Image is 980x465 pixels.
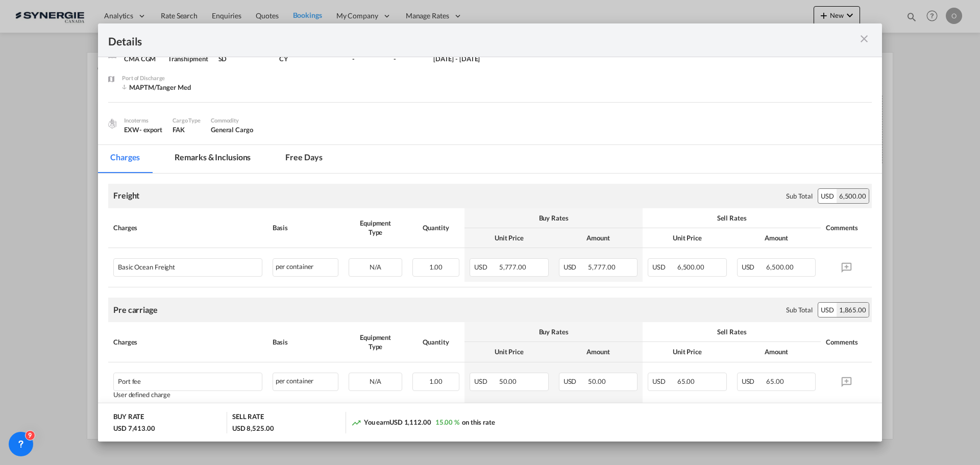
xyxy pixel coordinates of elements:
div: Port fee [118,373,223,385]
span: 6,500.00 [766,263,793,271]
md-dialog: Port of Loading ... [98,23,882,442]
th: Comments [821,208,872,248]
md-tab-item: Remarks & Inclusions [162,145,263,173]
th: Unit Price [464,228,554,248]
div: Charges [113,337,262,347]
div: Buy Rates [470,327,638,336]
div: Quantity [412,223,459,232]
span: 1.00 [429,263,443,271]
div: 6 Oct 2025 - 31 Oct 2025 [433,54,480,63]
span: USD [474,377,498,385]
div: Basic Ocean Freight [118,259,223,271]
div: Equipment Type [349,218,402,237]
div: per container [273,373,339,391]
span: 15.00 % [435,418,459,426]
span: N/A [370,263,381,271]
div: - [394,54,423,63]
img: cargo.png [107,118,118,129]
th: Amount [554,342,643,362]
div: User defined charge [113,391,262,399]
div: SELL RATE [232,412,264,424]
div: SD [218,54,269,63]
div: Sub Total [786,191,813,201]
div: Buy Rates [470,213,638,223]
div: Commodity [211,116,253,125]
span: 50.00 [588,377,606,385]
span: 65.00 [766,377,784,385]
div: EXW [124,125,162,134]
div: FAK [173,125,201,134]
div: Basis [273,223,339,232]
div: Sell Rates [648,327,816,336]
div: USD 8,525.00 [232,424,274,433]
th: Comments [821,322,872,362]
span: 1.00 [429,377,443,385]
div: Equipment Type [349,333,402,351]
div: You earn on this rate [351,418,495,428]
md-icon: icon-close m-3 fg-AAA8AD cursor [858,33,870,45]
span: USD [474,263,498,271]
div: - [352,54,383,63]
span: USD [742,377,765,385]
th: Amount [554,228,643,248]
div: Sell Rates [648,213,816,223]
div: CMA CGM [124,54,158,63]
div: USD [818,303,837,317]
div: Sub Total [786,305,813,314]
span: Transhipment [168,55,208,63]
div: Pre carriage [113,304,158,315]
div: Cargo Type [173,116,201,125]
div: 1,865.00 [837,303,869,317]
span: 5,777.00 [588,263,615,271]
div: - export [139,125,162,134]
body: Editor, editor2 [10,10,233,21]
th: Unit Price [464,342,554,362]
div: Incoterms [124,116,162,125]
div: Basis [273,337,339,347]
span: 6,500.00 [677,263,704,271]
th: Unit Price [643,342,732,362]
th: Amount [732,228,821,248]
span: N/A [370,377,381,385]
div: Quantity [412,337,459,347]
div: Details [108,34,795,46]
md-tab-item: Free days [273,145,334,173]
div: CY [279,54,342,63]
span: 65.00 [677,377,695,385]
md-icon: icon-trending-up [351,418,361,428]
div: Port of Discharge [122,74,204,83]
span: 50.00 [499,377,517,385]
span: USD [652,377,676,385]
span: USD 1,112.00 [389,418,431,426]
span: General Cargo [211,126,253,134]
div: USD [818,189,837,203]
th: Amount [732,342,821,362]
md-pagination-wrapper: Use the left and right arrow keys to navigate between tabs [98,145,345,173]
md-tab-item: Charges [98,145,152,173]
span: USD [652,263,676,271]
span: USD [563,377,587,385]
span: 5,777.00 [499,263,526,271]
div: MAPTM/Tanger Med [122,83,204,92]
div: Charges [113,223,262,232]
div: USD 7,413.00 [113,424,155,433]
th: Unit Price [643,228,732,248]
div: per container [273,258,339,277]
div: Freight [113,190,139,201]
span: USD [563,263,587,271]
div: BUY RATE [113,412,144,424]
span: USD [742,263,765,271]
div: 6,500.00 [837,189,869,203]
